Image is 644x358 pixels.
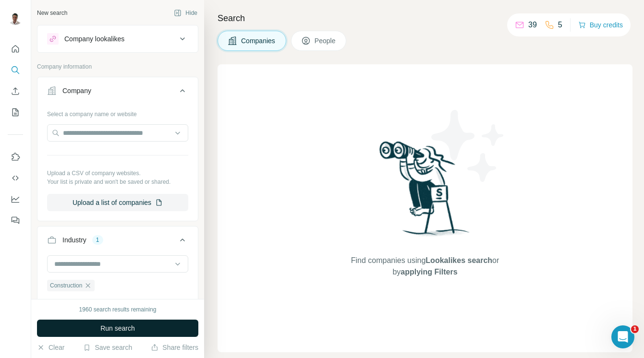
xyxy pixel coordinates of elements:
div: Select a company name or website [47,106,188,119]
button: Use Surfe API [8,169,23,187]
span: People [315,36,337,46]
button: Dashboard [8,191,23,208]
span: Companies [241,36,276,46]
button: Enrich CSV [8,83,23,100]
p: Upload a CSV of company websites. [47,169,188,178]
button: Hide [167,6,204,20]
button: Quick start [8,40,23,58]
img: Surfe Illustration - Stars [425,103,511,189]
span: Find companies using or by [348,255,502,278]
span: Construction [50,281,82,290]
button: Share filters [151,343,198,352]
span: Lookalikes search [425,256,492,264]
img: Avatar [8,10,23,25]
button: My lists [8,104,23,121]
div: Company lookalikes [64,34,124,44]
div: New search [37,9,67,17]
iframe: Intercom live chat [611,325,634,348]
span: 1 [631,325,639,333]
span: applying Filters [401,268,457,276]
button: Search [8,61,23,79]
button: Industry1 [37,228,198,255]
div: 1960 search results remaining [79,305,157,314]
p: 39 [528,19,537,31]
h4: Search [218,12,632,25]
div: Industry [62,235,86,245]
div: 1 [92,236,103,244]
span: Run search [100,323,135,333]
div: Company [62,86,91,95]
button: Clear all [47,298,80,307]
p: 5 [558,19,562,31]
button: Run search [37,320,198,337]
button: Buy credits [578,18,623,32]
button: Feedback [8,212,23,229]
button: Use Surfe on LinkedIn [8,148,23,166]
button: Company lookalikes [37,27,198,50]
p: Company information [37,62,198,71]
p: Your list is private and won't be saved or shared. [47,178,188,186]
button: Clear [37,343,64,352]
img: Surfe Illustration - Woman searching with binoculars [375,139,475,246]
button: Upload a list of companies [47,194,188,211]
button: Company [37,79,198,106]
button: Save search [83,343,132,352]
